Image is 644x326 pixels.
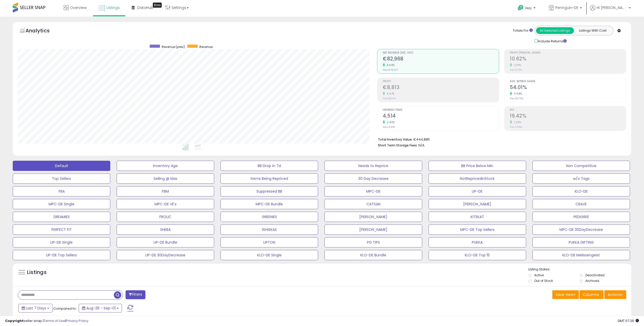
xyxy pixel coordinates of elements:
[324,250,422,260] button: KLO-DE Bundle
[324,199,422,209] button: CATSAN
[13,173,110,184] button: Top Sellers
[532,224,630,235] button: MPC-DE 30DayDecrease
[383,113,499,120] h2: 4,514
[324,212,422,222] button: [PERSON_NAME]
[604,290,626,299] button: Actions
[583,292,599,297] span: Columns
[13,199,110,209] button: MPC-DE Single
[429,186,526,196] button: LIP-DE
[510,80,626,83] span: Avg. Buybox Share
[532,173,630,184] button: w/o Tags
[429,199,526,209] button: [PERSON_NAME]
[18,304,52,312] button: Last 7 Days
[534,279,553,283] label: Out of Stock
[555,5,578,10] span: Pennguin-DE
[532,186,630,196] button: KLO-DE
[199,45,213,49] span: Revenue
[5,319,88,323] div: seller snap | |
[429,212,526,222] button: KITEKAT
[590,5,631,17] a: Hi [PERSON_NAME]
[117,173,214,184] button: Selling @ Max
[162,45,185,49] span: Revenue (prev)
[510,97,523,100] small: Prev: 53.70%
[597,5,627,10] span: Hi [PERSON_NAME]
[378,143,418,147] b: Short Term Storage Fees:
[117,186,214,196] button: FBM
[13,161,110,171] button: Default
[324,224,422,235] button: [PERSON_NAME]
[221,237,318,247] button: LIPTON
[510,113,626,120] h2: 19.42%
[383,126,395,129] small: Prev: 4,408
[106,5,120,10] span: Listings
[574,27,612,34] button: Listings With Cost
[5,318,24,323] strong: Copyright
[26,306,46,311] span: Last 7 Days
[221,186,318,196] button: Suppressed BB
[429,173,526,184] button: NotRepricedInStock
[534,273,544,277] label: Active
[418,143,424,148] span: N/A
[66,318,88,323] a: Privacy Policy
[532,161,630,171] button: Non Competitive
[324,186,422,196] button: MPC-DE
[378,136,622,142] li: €444,885
[510,109,626,111] span: ROI
[25,27,60,35] h5: Analytics
[324,161,422,171] button: Needs to Reprice
[532,237,630,247] button: PUKKA GIFTING
[429,250,526,260] button: KLO-DE Top 15
[324,173,422,184] button: 30 Day Decrease
[552,290,579,299] button: Save View
[585,273,605,277] label: Deactivated
[383,80,499,83] span: Profit
[27,269,47,276] h5: Listings
[580,290,604,299] button: Columns
[13,224,110,235] button: PERFECT FIT
[44,318,65,323] a: Terms of Use
[221,161,318,171] button: BB Drop in 7d
[221,250,318,260] button: KLO-DE Single
[512,63,521,67] small: 1.05%
[512,120,521,124] small: 1.25%
[126,290,145,299] button: Filters
[510,126,522,129] small: Prev: 19.18%
[528,267,631,272] p: Listing States:
[79,304,122,312] button: Aug-26 - Sep-01
[324,237,422,247] button: PG TIPS
[510,52,626,54] span: Profit [PERSON_NAME]
[221,212,318,222] button: GREENIES
[517,5,524,11] i: Get Help
[13,250,110,260] button: LIP-DE Top Sellers
[514,1,541,17] a: Help
[117,161,214,171] button: Inventory Age
[137,5,153,10] span: DataHub
[13,212,110,222] button: DREAMIES
[385,120,395,124] small: 2.40%
[536,27,574,34] button: All Selected Listings
[585,279,599,283] label: Archived
[532,199,630,209] button: CRAVE
[86,306,116,311] span: Aug-26 - Sep-01
[429,224,526,235] button: MPC-DE Top Sellers
[510,56,626,63] h2: 10.62%
[383,56,499,63] h2: €82,968
[117,237,214,247] button: LIP-DE Bundle
[532,212,630,222] button: PEDIGREE
[510,68,522,71] small: Prev: 10.51%
[53,306,77,311] span: Compared to:
[385,63,395,67] small: 4.58%
[525,6,532,10] span: Help
[383,52,499,54] span: Net Revenue (Exc. VAT)
[531,38,573,44] div: Include Returns
[153,3,162,8] div: Tooltip anchor
[429,237,526,247] button: PUKKA
[221,224,318,235] button: WHISKAS
[117,212,214,222] button: FROLIC
[512,92,522,96] small: 0.58%
[13,237,110,247] button: LIP-DE Single
[13,186,110,196] button: FBA
[117,250,214,260] button: LIP-DE 30DayDecrease
[618,318,639,323] span: 2025-09-9 07:26 GMT
[221,199,318,209] button: MPC-DE Bundle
